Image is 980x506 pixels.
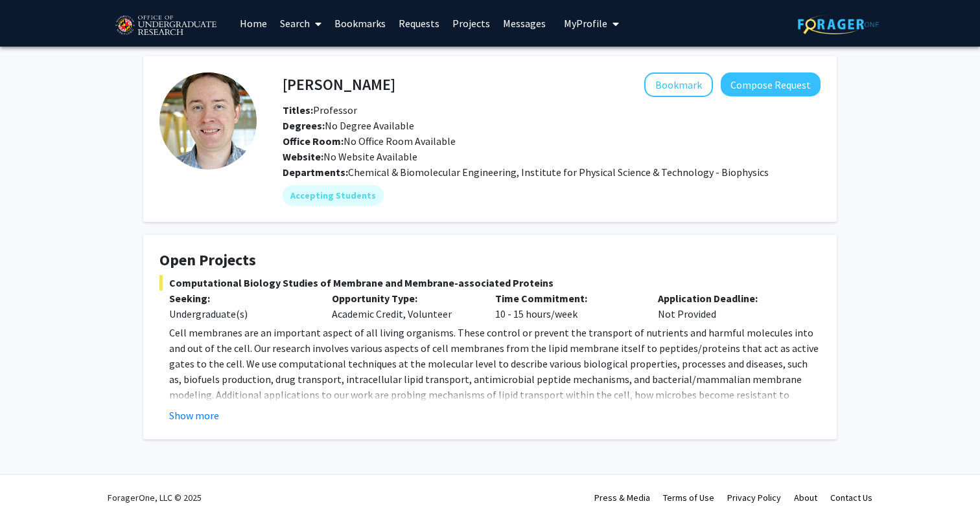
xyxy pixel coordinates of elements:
div: Undergraduate(s) [169,306,312,322]
a: Requests [392,1,446,46]
button: Add Jeffery Klauda to Bookmarks [644,72,713,97]
p: Seeking: [169,291,312,306]
img: ForagerOne Logo [798,14,879,34]
span: My Profile [564,17,607,30]
span: No Office Room Available [283,135,456,148]
mat-chip: Accepting Students [283,185,384,206]
a: Bookmarks [328,1,392,46]
a: Contact Us [830,492,872,503]
b: Departments: [283,166,348,179]
span: Chemical & Biomolecular Engineering, Institute for Physical Science & Technology - Biophysics [348,166,769,179]
a: About [794,492,817,503]
span: Professor [283,104,357,116]
p: Cell membranes are an important aspect of all living organisms. These control or prevent the tran... [169,325,821,449]
b: Degrees: [283,119,325,132]
b: Titles: [283,104,313,116]
p: Time Commitment: [495,291,638,306]
a: Terms of Use [663,492,714,503]
img: Profile Picture [159,72,257,170]
img: University of Maryland Logo [111,10,220,42]
p: Opportunity Type: [332,291,475,306]
a: Messages [496,1,552,46]
button: Show more [169,408,219,423]
h4: Open Projects [159,251,821,270]
a: Projects [446,1,496,46]
button: Compose Request to Jeffery Klauda [721,72,821,96]
div: 10 - 15 hours/week [485,291,648,322]
span: No Website Available [283,150,417,163]
b: Office Room: [283,135,344,148]
h4: [PERSON_NAME] [283,72,395,96]
span: No Degree Available [283,119,414,132]
a: Privacy Policy [727,492,781,503]
a: Search [274,1,328,46]
span: Computational Biology Studies of Membrane and Membrane-associated Proteins [159,275,821,291]
p: Application Deadline: [658,291,801,306]
div: Academic Credit, Volunteer [322,291,485,322]
a: Home [233,1,274,46]
a: Press & Media [594,492,650,503]
div: Not Provided [648,291,811,322]
b: Website: [283,150,323,163]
